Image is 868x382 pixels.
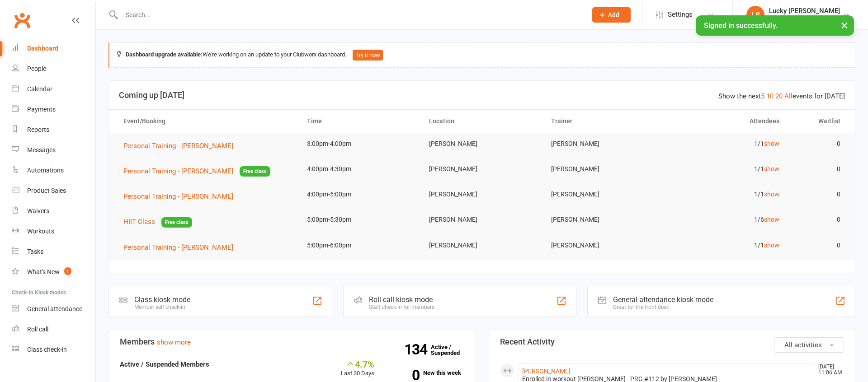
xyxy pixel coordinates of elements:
[718,91,845,102] div: Show the next events for [DATE]
[764,165,779,172] a: show
[120,360,209,368] strong: Active / Suspended Members
[353,50,383,61] button: Try it now
[299,158,421,180] td: 4:00pm-4:30pm
[369,304,434,310] div: Staff check-in for members
[543,184,665,205] td: [PERSON_NAME]
[12,340,95,360] a: Class kiosk mode
[12,59,95,79] a: People
[119,9,580,21] input: Search...
[27,346,67,353] div: Class check-in
[369,295,434,304] div: Roll call kiosk mode
[608,11,619,19] span: Add
[665,235,787,256] td: 1/1
[12,38,95,59] a: Dashboard
[115,110,299,133] th: Event/Booking
[27,187,66,194] div: Product Sales
[27,167,64,174] div: Automations
[27,146,56,154] div: Messages
[27,65,46,72] div: People
[119,91,845,100] h3: Coming up [DATE]
[788,110,849,133] th: Waitlist
[421,110,543,133] th: Location
[769,7,840,15] div: Lucky [PERSON_NAME]
[161,217,192,228] span: Free class
[12,181,95,201] a: Product Sales
[123,142,233,150] span: Personal Training - [PERSON_NAME]
[543,209,665,230] td: [PERSON_NAME]
[613,304,713,310] div: Great for the front desk
[27,106,56,113] div: Payments
[12,201,95,221] a: Waivers
[431,337,471,363] a: 134Active / Suspended
[665,209,787,230] td: 1/6
[299,209,421,230] td: 5:00pm-5:30pm
[543,133,665,154] td: [PERSON_NAME]
[123,167,233,175] span: Personal Training - [PERSON_NAME]
[27,126,49,133] div: Reports
[123,242,240,253] button: Personal Training - [PERSON_NAME]
[788,209,849,230] td: 0
[764,191,779,198] a: show
[404,343,431,356] strong: 134
[341,359,374,369] div: 4.7%
[764,242,779,249] a: show
[123,166,270,177] button: Personal Training - [PERSON_NAME]Free class
[761,92,764,100] a: 5
[665,184,787,205] td: 1/1
[746,6,764,24] div: LS
[27,305,82,312] div: General attendance
[421,184,543,205] td: [PERSON_NAME]
[665,133,787,154] td: 1/1
[123,140,240,151] button: Personal Training - [PERSON_NAME]
[814,364,844,376] time: [DATE] 11:06 AM
[775,92,783,100] a: 20
[12,319,95,340] a: Roll call
[788,235,849,256] td: 0
[123,218,155,226] span: HIIT Class
[299,184,421,205] td: 4:00pm-5:00pm
[769,15,840,23] div: Bodyline Fitness
[704,21,778,30] span: Signed in successfully.
[592,7,631,23] button: Add
[836,15,853,35] button: ×
[784,341,822,349] span: All activities
[12,140,95,160] a: Messages
[766,92,774,100] a: 10
[788,133,849,154] td: 0
[421,133,543,154] td: [PERSON_NAME]
[123,216,192,228] button: HIIT ClassFree class
[120,337,464,346] h3: Members
[421,235,543,256] td: [PERSON_NAME]
[764,216,779,223] a: show
[157,338,191,346] a: show more
[788,184,849,205] td: 0
[341,359,374,378] div: Last 30 Days
[134,295,190,304] div: Class kiosk mode
[522,368,571,375] a: [PERSON_NAME]
[388,368,420,382] strong: 0
[134,304,190,310] div: Member self check-in
[12,299,95,319] a: General attendance kiosk mode
[12,221,95,242] a: Workouts
[665,110,787,133] th: Attendees
[12,160,95,181] a: Automations
[123,191,240,202] button: Personal Training - [PERSON_NAME]
[613,295,713,304] div: General attendance kiosk mode
[64,267,71,275] span: 1
[788,158,849,180] td: 0
[12,79,95,99] a: Calendar
[11,9,33,32] a: Clubworx
[665,158,787,180] td: 1/1
[27,207,49,214] div: Waivers
[299,110,421,133] th: Time
[123,243,233,252] span: Personal Training - [PERSON_NAME]
[12,262,95,282] a: What's New1
[27,248,43,255] div: Tasks
[299,133,421,154] td: 3:00pm-4:00pm
[774,337,844,353] button: All activities
[123,192,233,200] span: Personal Training - [PERSON_NAME]
[784,92,793,100] a: All
[421,209,543,230] td: [PERSON_NAME]
[543,158,665,180] td: [PERSON_NAME]
[764,140,779,147] a: show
